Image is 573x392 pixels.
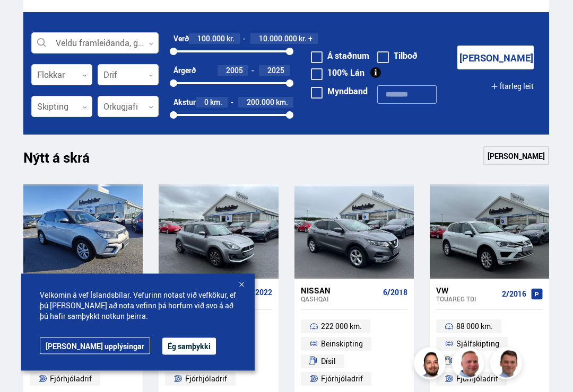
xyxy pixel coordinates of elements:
[210,99,222,107] span: km.
[377,52,418,60] label: Tilboð
[267,66,284,76] span: 2025
[259,34,297,44] span: 10.000.000
[436,286,498,296] div: VW
[227,35,235,43] span: kr.
[247,97,274,108] span: 200.000
[185,373,227,386] span: Fjórhjóladrif
[8,4,40,36] button: Open LiveChat chat widget
[383,289,407,297] span: 6/2018
[321,355,336,368] span: Dísil
[456,320,493,333] span: 88 000 km.
[301,286,379,296] div: Nissan
[40,337,150,354] a: [PERSON_NAME] upplýsingar
[301,296,379,303] div: Qashqai
[415,349,447,381] img: nhp88E3Fdnt1Opn2.png
[50,373,92,386] span: Fjórhjóladrif
[204,97,209,108] span: 0
[457,46,534,70] button: [PERSON_NAME]
[436,296,498,303] div: Touareg TDI
[454,349,485,381] img: siFngHWaQ9KaOqBr.png
[502,290,526,299] span: 2/2016
[321,338,363,351] span: Beinskipting
[248,289,272,297] span: 6/2022
[492,349,524,381] img: FbJEzSuNWCJXmdc-.webp
[299,35,307,43] span: kr.
[173,99,196,107] div: Akstur
[23,150,108,172] h1: Nýtt á skrá
[311,52,369,60] label: Á staðnum
[197,34,225,44] span: 100.000
[456,338,499,351] span: Sjálfskipting
[311,69,364,77] label: 100% Lán
[276,99,288,107] span: km.
[321,320,362,333] span: 222 000 km.
[173,35,189,43] div: Verð
[40,290,236,322] span: Velkomin á vef Íslandsbílar. Vefurinn notast við vefkökur, ef þú [PERSON_NAME] að nota vefinn þá ...
[173,67,196,75] div: Árgerð
[483,147,549,166] a: [PERSON_NAME]
[491,75,534,99] button: Ítarleg leit
[311,87,368,96] label: Myndband
[321,373,363,386] span: Fjórhjóladrif
[162,338,216,355] button: Ég samþykki
[308,35,312,43] span: +
[226,66,243,76] span: 2005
